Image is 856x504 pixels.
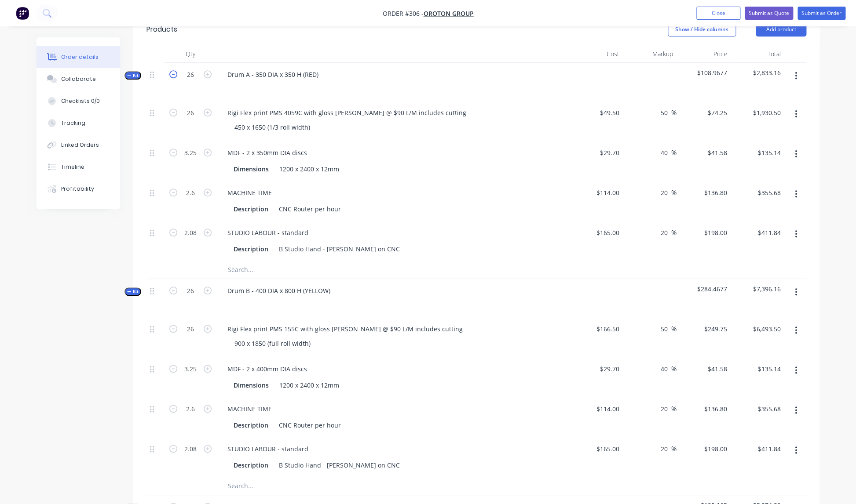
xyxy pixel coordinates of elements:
button: Show / Hide columns [668,22,736,36]
div: Timeline [61,163,84,171]
div: MACHINE TIME [220,186,279,199]
button: Close [696,7,740,20]
button: Profitability [37,178,120,200]
span: $284.4677 [680,284,727,294]
div: Rigi Flex print PMS 155C with gloss [PERSON_NAME] @ $90 L/M includes cutting [220,323,470,335]
div: MACHINE TIME [220,402,279,415]
img: Factory [16,7,29,20]
div: Rigi Flex print PMS 4059C with gloss [PERSON_NAME] @ $90 L/M includes cutting [220,106,473,119]
div: CNC Router per hour [275,203,344,215]
button: Submit as Quote [745,7,793,20]
div: Cost [569,45,623,63]
button: Add product [756,22,806,36]
span: % [671,404,677,414]
span: $108.9677 [680,68,727,77]
span: Kit [127,288,139,295]
button: Checklists 0/0 [37,90,120,112]
div: Collaborate [61,75,96,83]
div: Linked Orders [61,141,99,149]
div: Drum B - 400 DIA x 800 H (YELLOW) [220,284,337,297]
div: 450 x 1650 (1/3 roll width) [227,121,317,134]
div: Description [230,419,272,431]
div: Description [230,459,272,471]
div: B Studio Hand - [PERSON_NAME] on CNC [275,243,403,255]
div: MDF - 2 x 400mm DIA discs [220,363,314,375]
input: Search... [227,477,403,495]
button: Collaborate [37,68,120,90]
span: Order #306 - [383,9,424,18]
div: Qty [164,45,217,63]
div: Description [230,203,272,215]
div: Price [677,45,731,63]
div: 900 x 1850 (full roll width) [227,337,318,350]
div: Markup [623,45,677,63]
span: % [671,444,677,454]
input: Search... [227,261,403,279]
div: Dimensions [230,163,272,175]
div: STUDIO LABOUR - standard [220,442,315,455]
div: Description [230,243,272,255]
span: Kit [127,72,139,79]
div: B Studio Hand - [PERSON_NAME] on CNC [275,459,403,471]
span: % [671,108,677,118]
span: % [671,148,677,158]
span: % [671,364,677,374]
div: 1200 x 2400 x 12mm [276,379,343,392]
button: Tracking [37,112,120,134]
a: Oroton Group [424,9,474,18]
button: Submit as Order [797,7,845,20]
div: Dimensions [230,379,272,392]
div: MDF - 2 x 350mm DIA discs [220,146,314,159]
span: % [671,324,677,334]
div: Total [731,45,785,63]
span: $2,833.16 [734,68,781,77]
div: CNC Router per hour [275,419,344,431]
button: Kit [124,71,141,80]
div: Drum A - 350 DIA x 350 H (RED) [220,68,326,81]
button: Kit [124,287,141,296]
div: Profitability [61,185,94,193]
button: Order details [37,46,120,68]
span: % [671,188,677,198]
button: Linked Orders [37,134,120,156]
div: 1200 x 2400 x 12mm [276,163,343,175]
button: Timeline [37,156,120,178]
span: % [671,228,677,238]
div: Checklists 0/0 [61,97,100,105]
div: Tracking [61,119,85,127]
div: Products [146,24,177,35]
div: STUDIO LABOUR - standard [220,226,315,239]
div: Order details [61,53,99,61]
span: $7,396.16 [734,284,781,294]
